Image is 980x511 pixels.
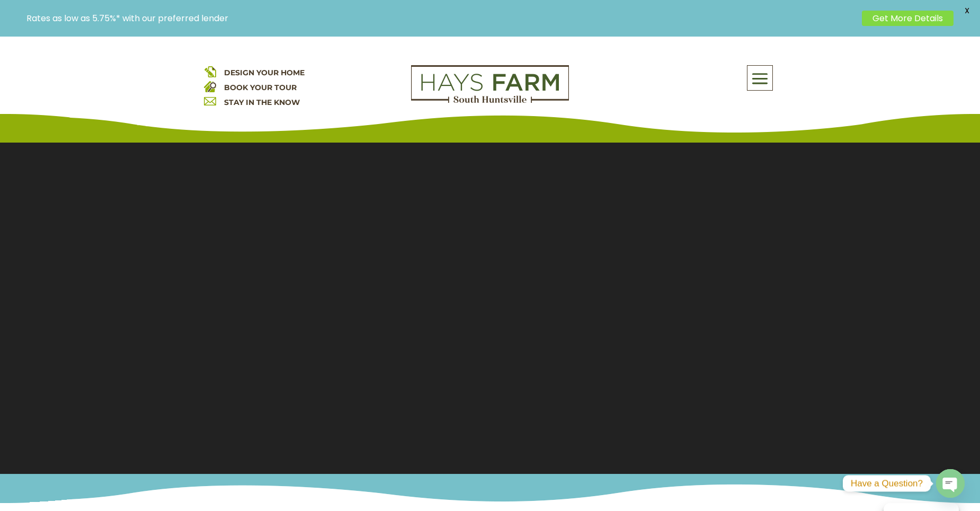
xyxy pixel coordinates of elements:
a: hays farm homes huntsville development [411,96,569,105]
img: design your home [204,65,216,77]
a: DESIGN YOUR HOME [224,68,305,77]
img: Logo [411,65,569,103]
a: BOOK YOUR TOUR [224,83,297,92]
span: X [959,3,975,19]
img: book your home tour [204,80,216,92]
a: Get More Details [862,11,954,26]
a: STAY IN THE KNOW [224,98,300,107]
p: Rates as low as 5.75%* with our preferred lender [26,13,857,23]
